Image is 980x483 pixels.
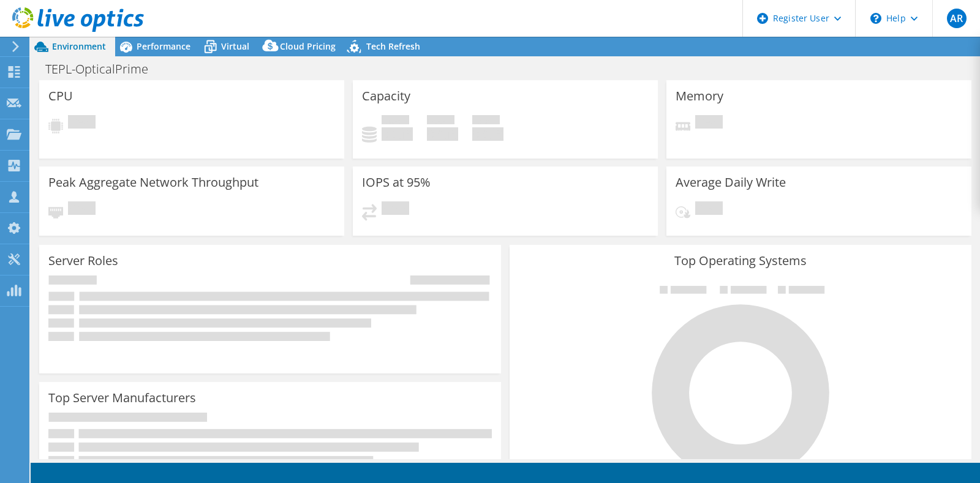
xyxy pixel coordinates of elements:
[382,115,409,127] span: Used
[695,115,723,132] span: Pending
[947,9,967,28] span: AR
[137,40,190,52] span: Performance
[676,176,786,189] h3: Average Daily Write
[519,254,962,268] h3: Top Operating Systems
[68,115,96,132] span: Pending
[48,391,196,405] h3: Top Server Manufacturers
[52,40,106,52] span: Environment
[362,176,431,189] h3: IOPS at 95%
[870,13,881,24] svg: \n
[40,62,167,76] h1: TEPL-OpticalPrime
[48,254,118,268] h3: Server Roles
[676,89,723,103] h3: Memory
[382,127,413,141] h4: 0 GiB
[221,40,249,52] span: Virtual
[366,40,420,52] span: Tech Refresh
[695,201,723,218] span: Pending
[427,115,454,127] span: Free
[472,127,503,141] h4: 0 GiB
[472,115,500,127] span: Total
[362,89,410,103] h3: Capacity
[68,201,96,218] span: Pending
[382,201,409,218] span: Pending
[427,127,458,141] h4: 0 GiB
[48,89,73,103] h3: CPU
[280,40,336,52] span: Cloud Pricing
[48,176,258,189] h3: Peak Aggregate Network Throughput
